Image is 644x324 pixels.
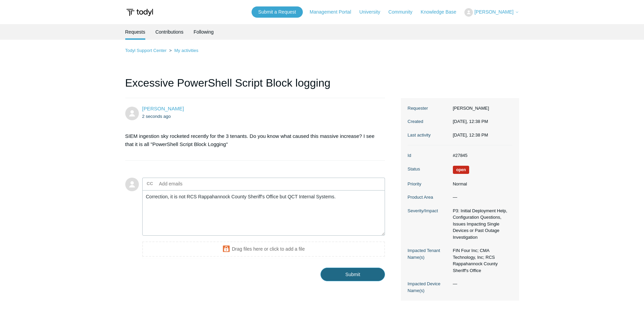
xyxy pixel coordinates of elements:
[408,194,449,201] dt: Product Area
[142,190,385,236] textarea: Add your reply
[421,8,463,16] a: Knowledge Base
[453,119,488,124] time: 09/02/2025, 12:38
[408,208,449,214] dt: Severity/Impact
[449,152,512,159] dd: #27845
[408,247,449,260] dt: Impacted Tenant Name(s)
[125,75,385,98] h1: Excessive PowerShell Script Block logging
[449,247,512,274] dd: FIN Four Inc; CMA Technology, Inc; RCS Rappahannock County Sheriff's Office
[194,24,214,40] a: Following
[408,152,449,159] dt: Id
[408,166,449,173] dt: Status
[174,48,198,53] a: My activities
[125,6,154,19] img: Todyl Support Center Help Center home page
[449,208,512,241] dd: P3: Initial Deployment Help, Configuration Questions, Issues Impacting Single Devices or Past Out...
[125,132,379,148] p: SIEM ingestion sky rocketed recently for the 3 tenants. Do you know what caused this massive incr...
[142,114,171,119] time: 09/02/2025, 12:38
[408,132,449,139] dt: Last activity
[408,105,449,112] dt: Requester
[408,181,449,187] dt: Priority
[142,106,184,111] a: [PERSON_NAME]
[252,6,303,18] a: Submit a Request
[408,281,449,294] dt: Impacted Device Name(s)
[464,8,519,17] button: [PERSON_NAME]
[449,281,512,287] dd: —
[125,48,168,53] li: Todyl Support Center
[147,179,153,189] label: CC
[449,181,512,187] dd: Normal
[157,179,229,189] input: Add emails
[320,268,385,281] input: Submit
[453,132,488,138] time: 09/02/2025, 12:38
[125,48,167,53] a: Todyl Support Center
[474,9,513,15] span: [PERSON_NAME]
[125,24,145,40] li: Requests
[449,105,512,112] dd: [PERSON_NAME]
[310,8,358,16] a: Management Portal
[453,166,470,174] span: We are working on a response for you
[168,48,198,53] li: My activities
[449,194,512,201] dd: —
[155,24,184,40] a: Contributions
[388,8,419,16] a: Community
[142,106,184,111] span: Nicholas Weber
[408,118,449,125] dt: Created
[359,8,387,16] a: University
